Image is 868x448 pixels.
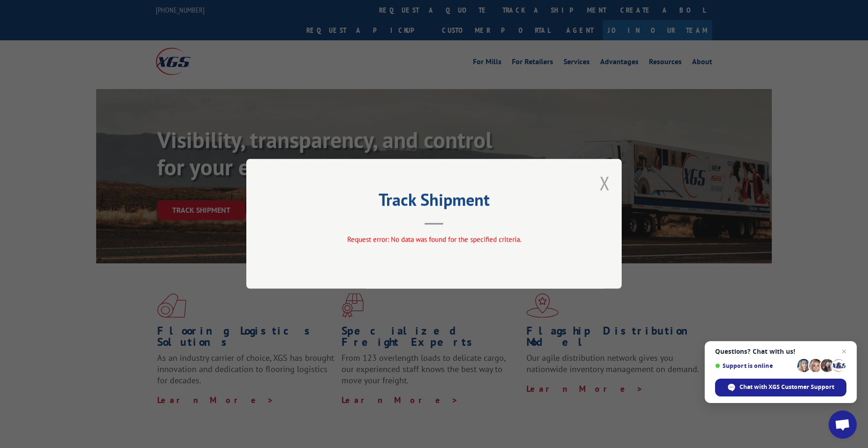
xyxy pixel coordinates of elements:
[347,235,521,244] span: Request error: No data was found for the specified criteria.
[838,346,850,357] span: Close chat
[715,348,846,355] span: Questions? Chat with us!
[600,171,610,195] button: Close modal
[829,411,857,439] div: Open chat
[715,379,846,396] div: Chat with XGS Customer Support
[715,362,794,369] span: Support is online
[739,383,834,391] span: Chat with XGS Customer Support
[293,193,575,211] h2: Track Shipment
